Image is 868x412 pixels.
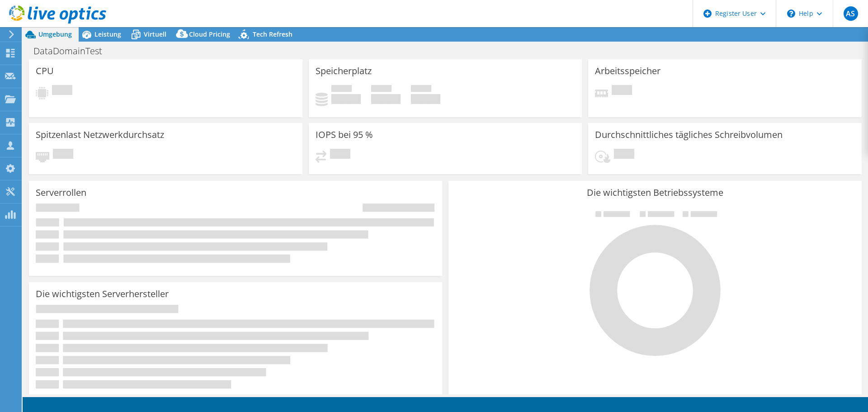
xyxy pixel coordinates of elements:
h3: CPU [36,66,54,76]
h3: Durchschnittliches tägliches Schreibvolumen [595,130,783,140]
h3: IOPS bei 95 % [316,130,373,140]
h4: 0 GiB [371,94,401,104]
span: Tech Refresh [253,30,292,38]
span: Umgebung [38,30,72,38]
h4: 0 GiB [331,94,361,104]
span: Ausstehend [614,149,634,161]
h3: Die wichtigsten Betriebssysteme [455,188,855,198]
span: Leistung [94,30,121,38]
h3: Die wichtigsten Serverhersteller [36,289,169,299]
span: Ausstehend [53,149,73,161]
svg: \n [787,9,795,18]
span: Verfügbar [371,85,392,94]
span: Cloud Pricing [189,30,230,38]
h3: Speicherplatz [316,66,372,76]
h3: Spitzenlast Netzwerkdurchsatz [36,130,164,140]
h3: Serverrollen [36,188,86,198]
span: Belegt [331,85,352,94]
h1: DataDomainTest [29,46,116,56]
h3: Arbeitsspeicher [595,66,660,76]
span: Ausstehend [612,85,632,97]
span: Insgesamt [411,85,431,94]
span: AS [844,6,858,21]
span: Virtuell [144,30,166,38]
h4: 0 GiB [411,94,440,104]
span: Ausstehend [52,85,72,97]
span: Ausstehend [330,149,350,161]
